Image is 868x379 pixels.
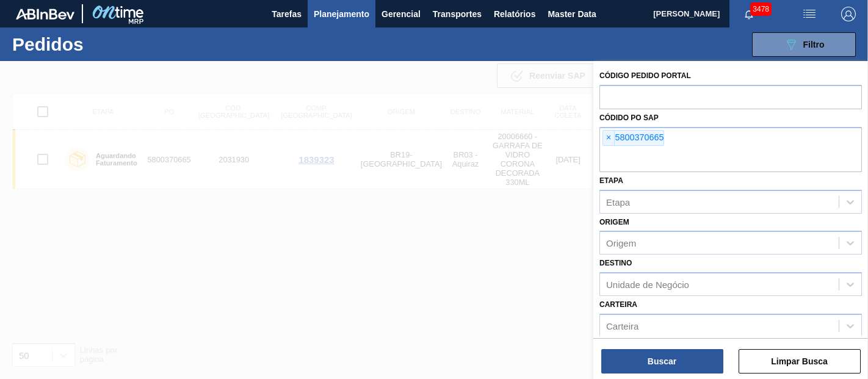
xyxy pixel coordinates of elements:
[599,176,623,185] label: Etapa
[606,238,636,248] div: Origem
[603,131,615,145] span: ×
[606,197,630,207] div: Etapa
[750,2,772,16] span: 3478
[752,32,856,57] button: Filtro
[16,9,74,20] img: TNhmsLtSVTkK8tSr43FrP2fwEKptu5GPRR3wAAAABJRU5ErkJggg==
[602,130,664,146] div: 5800370665
[12,37,185,51] h1: Pedidos
[494,7,535,21] span: Relatórios
[433,7,482,21] span: Transportes
[314,7,369,21] span: Planejamento
[606,280,689,290] div: Unidade de Negócio
[599,114,659,122] label: Códido PO SAP
[599,71,691,80] label: Código Pedido Portal
[382,7,421,21] span: Gerencial
[802,7,817,21] img: userActions
[548,7,596,21] span: Master Data
[599,300,637,309] label: Carteira
[606,320,638,331] div: Carteira
[803,40,825,49] span: Filtro
[729,5,769,23] button: Notificações
[841,7,856,21] img: Logout
[599,218,629,226] label: Origem
[599,259,632,267] label: Destino
[272,7,302,21] span: Tarefas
